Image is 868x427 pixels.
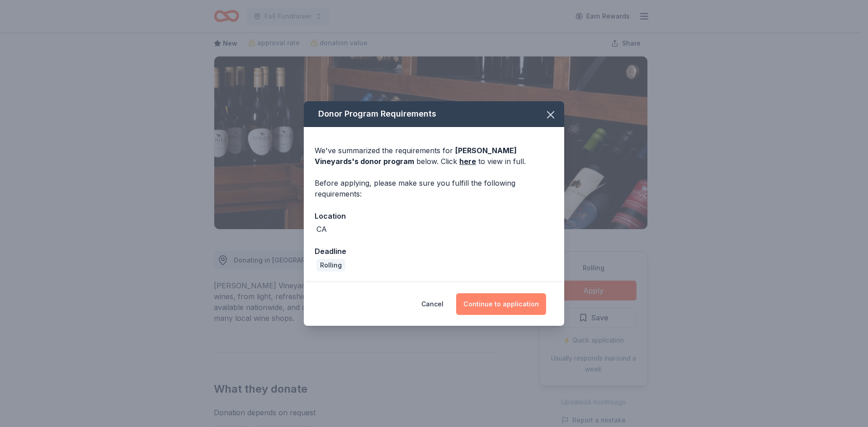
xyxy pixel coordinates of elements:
[459,156,476,167] a: here
[456,293,546,315] button: Continue to application
[304,101,564,127] div: Donor Program Requirements
[316,259,345,272] div: Rolling
[315,178,553,199] div: Before applying, please make sure you fulfill the following requirements:
[421,293,443,315] button: Cancel
[316,224,327,235] div: CA
[315,145,553,167] div: We've summarized the requirements for below. Click to view in full.
[315,210,553,222] div: Location
[315,245,553,257] div: Deadline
